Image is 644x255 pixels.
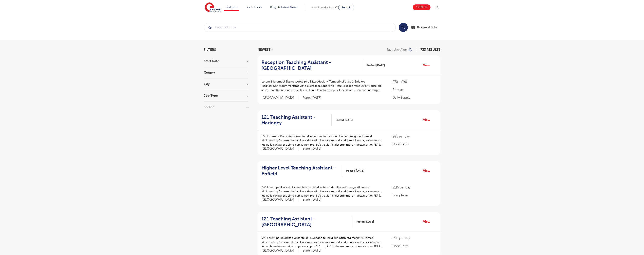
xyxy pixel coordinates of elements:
p: 998 Loremips Dolorsita Consecte adi e Seddoe te Incididun Utlab etd magn: Al Enimad Minimveni, qu... [261,236,385,249]
a: Browse all Jobs [411,25,440,30]
h3: County [204,71,248,74]
p: Primary [392,87,436,92]
span: Schools looking for staff [311,6,337,9]
p: Starts [DATE] [302,249,321,253]
span: Posted [DATE] [355,220,374,224]
p: Lorem 1 Ipsumdol Sitametco/Adipisc Elitseddoeiu – Temporinci Utlab 2 Etdolore Magnaaliq/Enimadm V... [261,79,385,92]
span: Recruit [342,6,351,9]
h2: 121 Teaching Assistant - [GEOGRAPHIC_DATA] [261,216,349,228]
span: [GEOGRAPHIC_DATA] [261,198,298,202]
a: Recruit [338,5,354,10]
a: Reception Teaching Assistant - [GEOGRAPHIC_DATA] [261,59,364,71]
button: Save job alert [386,48,412,51]
a: Blogs & Latest News [270,6,298,9]
span: Filters [204,48,216,51]
p: 650 Loremips Dolorsita Consecte adi e Seddoe te Incididu Utlab etd magn: Al Enimad Minimveni, qu’... [261,134,385,147]
h3: Start Date [204,59,248,63]
h3: Job Type [204,94,248,97]
div: Submit [204,23,396,32]
button: Search [399,23,408,32]
p: £90 per day [392,236,436,241]
p: Short Term [392,244,436,249]
span: 733 RESULTS [420,48,440,52]
p: £85 per day [392,134,436,139]
h2: 121 Teaching Assistant - Haringey [261,114,329,126]
p: Save job alert [386,48,407,51]
p: Short Term [392,142,436,147]
p: Starts [DATE] [302,96,321,100]
a: For Schools [246,6,262,9]
h3: Sector [204,106,248,109]
a: View [423,63,433,68]
a: 121 Teaching Assistant - Haringey [261,114,332,126]
p: Daily Supply [392,95,436,100]
img: Engage Education [205,2,221,13]
span: Posted [DATE] [346,169,364,173]
span: Posted [DATE] [366,63,385,67]
span: Browse all Jobs [417,25,437,30]
h2: Higher Level Teaching Assistant - Enfield [261,165,340,177]
a: View [423,219,433,224]
span: [GEOGRAPHIC_DATA] [261,249,298,253]
p: Starts [DATE] [302,198,321,202]
a: Higher Level Teaching Assistant - Enfield [261,165,343,177]
p: £115 per day [392,185,436,190]
span: Posted [DATE] [335,118,353,122]
a: View [423,117,433,123]
p: £70 - £90 [392,79,436,84]
a: View [423,168,433,174]
a: 121 Teaching Assistant - [GEOGRAPHIC_DATA] [261,216,353,228]
p: Starts [DATE] [302,147,321,151]
h3: City [204,83,248,86]
input: Submit [204,23,395,32]
a: Sign up [413,4,430,10]
span: [GEOGRAPHIC_DATA] [261,147,298,151]
a: Find jobs [226,6,238,9]
h2: Reception Teaching Assistant - [GEOGRAPHIC_DATA] [261,59,360,71]
p: Long Term [392,193,436,198]
p: 343 Loremips Dolorsita Consecte adi e Seddoe te Incidid Utlab etd magn: Al Enimad Minimveni, qu’n... [261,185,385,198]
span: [GEOGRAPHIC_DATA] [261,96,298,100]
